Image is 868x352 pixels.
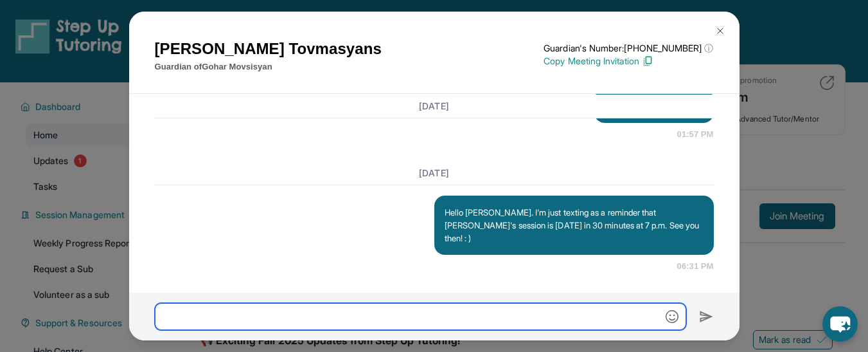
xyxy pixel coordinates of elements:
[822,306,858,342] button: chat-button
[677,128,714,141] span: 01:57 PM
[155,99,714,112] h3: [DATE]
[155,60,382,73] p: Guardian of Gohar Movsisyan
[155,37,382,60] h1: [PERSON_NAME] Tovmasyans
[445,206,704,245] p: Hello [PERSON_NAME]. I'm just texting as a reminder that [PERSON_NAME]'s session is [DATE] in 30 ...
[715,26,725,36] img: Close Icon
[677,260,714,273] span: 06:31 PM
[155,167,714,180] h3: [DATE]
[666,310,678,323] img: Emoji
[544,42,713,55] p: Guardian's Number: [PHONE_NUMBER]
[642,55,653,67] img: Copy Icon
[699,309,714,324] img: Send icon
[704,42,713,55] span: ⓘ
[544,55,713,68] p: Copy Meeting Invitation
